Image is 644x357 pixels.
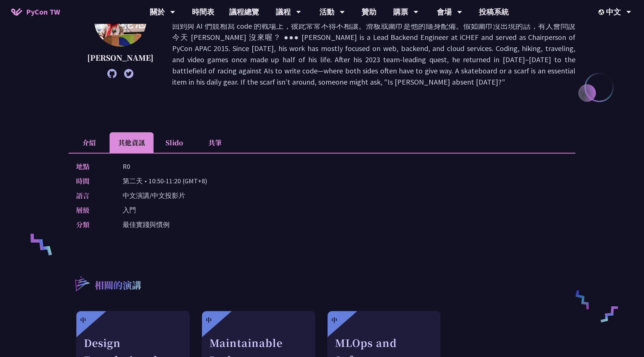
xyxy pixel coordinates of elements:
li: 介紹 [69,132,110,153]
div: 中 [206,316,212,325]
li: Slido [154,132,195,153]
img: Home icon of PyCon TW 2025 [11,8,22,16]
p: 中文演講/中文投影片 [123,190,185,201]
p: 相關的演講 [95,278,141,293]
div: 中 [80,316,86,325]
p: [PERSON_NAME] [87,52,154,63]
img: Locale Icon [599,9,606,15]
p: 最佳實踐與慣例 [123,219,170,230]
p: 時間 [76,176,108,186]
img: r3.8d01567.svg [64,265,100,301]
p: 層級 [76,205,108,215]
p: 分類 [76,219,108,230]
p: R0 [123,161,130,172]
p: 地點 [76,161,108,172]
p: 語言 [76,190,108,201]
a: PyCon TW [4,3,67,21]
p: 入門 [123,205,136,215]
div: 中 [331,316,337,325]
li: 其他資訊 [110,132,154,153]
p: 第二天 • 10:50-11:20 (GMT+8) [123,176,207,186]
span: PyCon TW [26,6,60,18]
li: 共筆 [195,132,236,153]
